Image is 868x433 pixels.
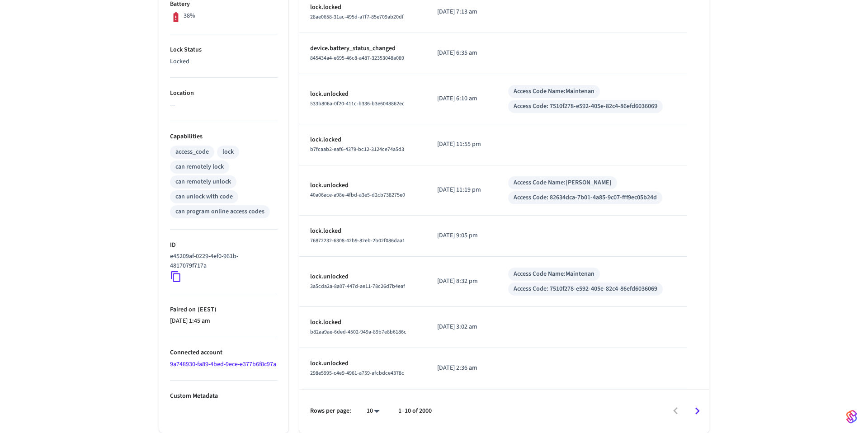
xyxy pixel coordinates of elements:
span: 298e5995-c4e9-4961-a759-afcbdce4378c [310,369,404,377]
p: 1–10 of 2000 [398,406,432,416]
p: Rows per page: [310,406,351,416]
p: lock.locked [310,226,415,236]
p: [DATE] 11:19 pm [437,185,486,195]
p: [DATE] 3:02 am [437,322,486,332]
div: Access Code Name: Maintenan [514,87,594,96]
p: — [170,100,278,110]
p: [DATE] 2:36 am [437,363,486,373]
div: Access Code Name: Maintenan [514,269,594,279]
p: Location [170,89,278,98]
div: 10 [362,405,384,418]
p: lock.unlocked [310,359,415,368]
p: [DATE] 6:10 am [437,94,486,104]
p: Custom Metadata [170,391,278,401]
p: lock.unlocked [310,89,415,99]
p: e45209af-0229-4ef0-961b-4817079f717a [170,252,274,271]
p: Capabilities [170,132,278,141]
p: [DATE] 8:32 pm [437,277,486,286]
p: [DATE] 7:13 am [437,7,486,17]
p: [DATE] 11:55 pm [437,140,486,149]
p: Locked [170,57,278,66]
p: lock.locked [310,3,415,12]
div: access_code [175,147,209,157]
div: lock [222,147,234,157]
span: b82aa9ae-6ded-4502-949a-89b7e8b6186c [310,328,406,336]
span: b7fcaab2-eaf6-4379-bc12-3124ce74a5d3 [310,146,404,153]
p: lock.unlocked [310,181,415,190]
p: 38% [184,11,195,21]
div: Access Code: 82634dca-7b01-4a85-9c07-fff9ec05b24d [514,193,657,202]
span: ( EEST ) [196,305,217,314]
div: Access Code: 7510f278-e592-405e-82c4-86efd6036069 [514,102,657,111]
p: [DATE] 9:05 pm [437,231,486,240]
span: 40a06ace-a98e-4fbd-a3e5-d2cb738275e0 [310,191,405,199]
p: Lock Status [170,45,278,55]
p: [DATE] 1:45 am [170,316,278,326]
p: [DATE] 6:35 am [437,48,486,58]
span: 3a5cda2a-8a07-447d-ae11-78c26d7b4eaf [310,282,405,290]
div: can unlock with code [175,192,233,202]
a: 9a748930-fa89-4bed-9ece-e377b6f8c97a [170,360,276,369]
div: Access Code: 7510f278-e592-405e-82c4-86efd6036069 [514,284,657,294]
img: SeamLogoGradient.69752ec5.svg [846,409,857,424]
div: can remotely lock [175,162,224,172]
span: 28ae0658-31ac-495d-a7f7-85e709ab20df [310,13,404,21]
p: Paired on [170,305,278,315]
p: device.battery_status_changed [310,44,415,53]
p: lock.unlocked [310,272,415,282]
button: Go to next page [687,400,708,422]
div: can remotely unlock [175,177,231,187]
div: Access Code Name: [PERSON_NAME] [514,178,612,188]
p: lock.locked [310,318,415,327]
span: 76872232-6308-42b9-82eb-2b02f086daa1 [310,237,405,245]
p: Connected account [170,348,278,358]
p: lock.locked [310,135,415,145]
span: 845434a4-e695-46c8-a487-32353048a089 [310,54,404,62]
div: can program online access codes [175,207,264,216]
p: ID [170,240,278,250]
span: 533b806a-0f20-411c-b336-b3e6048862ec [310,100,405,108]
